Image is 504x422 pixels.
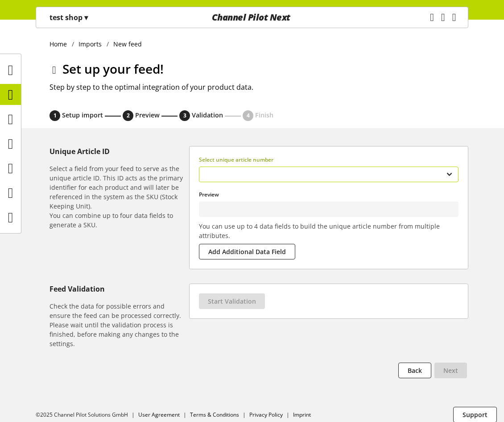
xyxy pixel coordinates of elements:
[62,111,103,119] span: Setup import
[247,112,250,120] span: 4
[249,411,283,418] a: Privacy Policy
[36,7,468,28] nav: main navigation
[54,112,57,120] span: 1
[199,244,295,259] button: Add Additional Data Field
[398,363,431,378] button: Back
[190,411,239,418] a: Terms & Conditions
[199,156,273,163] span: Select unique article number
[50,284,186,294] h5: Feed Validation
[127,112,130,120] span: 2
[443,366,458,375] span: Next
[199,221,459,240] p: You can use up to 4 data fields to build the unique article number from multiple attributes.
[50,146,186,157] h5: Unique Article ID
[50,82,468,92] h2: Step by step to the optimal integration of your product data.
[74,39,107,49] a: Imports
[434,363,467,378] button: Next
[138,411,180,418] a: User Agreement
[208,247,286,256] span: Add Additional Data Field
[50,301,186,348] h6: Check the data for possible errors and ensure the feed can be processed correctly. Please wait un...
[463,410,487,419] span: Support
[199,293,265,309] button: Start Validation
[293,411,311,418] a: Imprint
[255,111,273,119] span: Finish
[50,164,186,230] h6: Select a field from your feed to serve as the unique article ID. This ID acts as the primary iden...
[199,191,219,198] span: Preview
[50,12,88,23] p: test shop
[50,39,72,49] a: Home
[408,366,422,375] span: Back
[208,297,256,306] span: Start Validation
[36,411,138,419] li: ©2025 Channel Pilot Solutions GmbH
[135,111,160,119] span: Preview
[62,60,164,77] span: Set up your feed!
[84,13,88,22] span: ▾
[183,112,186,120] span: 3
[192,111,223,119] span: Validation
